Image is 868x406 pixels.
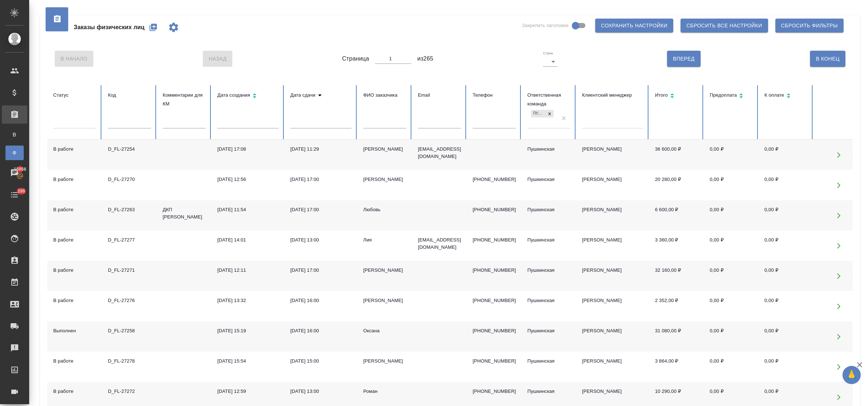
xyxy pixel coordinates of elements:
[847,299,862,314] button: Удалить
[418,236,461,251] p: [EMAIL_ADDRESS][DOMAIN_NAME]
[217,357,279,365] div: [DATE] 15:54
[576,291,649,321] td: [PERSON_NAME]
[531,110,546,117] div: Пушкинская
[527,176,570,183] div: Пушкинская
[418,146,461,160] p: [EMAIL_ADDRESS][DOMAIN_NAME]
[576,231,649,261] td: [PERSON_NAME]
[847,238,862,253] button: Удалить
[527,236,570,244] div: Пушкинская
[108,297,151,304] div: D_FL-27276
[831,208,846,223] button: Открыть
[686,21,762,30] span: Сбросить все настройки
[527,267,570,274] div: Пушкинская
[704,291,759,321] td: 0,00 ₽
[759,200,813,231] td: 0,00 ₽
[108,206,151,213] div: D_FL-27263
[108,327,151,335] div: D_FL-27258
[290,176,352,183] div: [DATE] 17:00
[144,19,162,36] button: Создать
[108,388,151,395] div: D_FL-27272
[810,51,845,67] button: В Конец
[418,91,461,100] div: Email
[831,268,846,283] button: Открыть
[649,261,704,291] td: 32 160,00 ₽
[704,170,759,200] td: 0,00 ₽
[290,146,352,153] div: [DATE] 11:29
[473,297,516,304] p: [PHONE_NUMBER]
[363,327,406,335] div: Оксана
[759,140,813,170] td: 0,00 ₽
[759,170,813,200] td: 0,00 ₽
[759,352,813,382] td: 0,00 ₽
[217,327,279,335] div: [DATE] 15:19
[217,146,279,153] div: [DATE] 17:08
[217,206,279,213] div: [DATE] 11:54
[704,261,759,291] td: 0,00 ₽
[527,327,570,335] div: Пушкинская
[217,297,279,304] div: [DATE] 13:32
[217,388,279,395] div: [DATE] 12:59
[831,238,846,253] button: Открыть
[473,267,516,274] p: [PHONE_NUMBER]
[363,236,406,244] div: Лия
[845,367,858,383] span: 🙏
[13,187,30,195] span: 286
[53,206,96,213] div: В работе
[831,359,846,374] button: Открыть
[163,91,206,108] div: Комментарии для КМ
[681,19,768,32] button: Сбросить все настройки
[759,321,813,352] td: 0,00 ₽
[342,54,369,63] span: Страница
[217,91,279,101] div: Сортировка
[53,327,96,335] div: Выполнен
[601,21,667,30] span: Сохранить настройки
[847,178,862,193] button: Удалить
[53,267,96,274] div: В работе
[473,236,516,244] p: [PHONE_NUMBER]
[831,147,846,162] button: Открыть
[527,297,570,304] div: Пушкинская
[108,176,151,183] div: D_FL-27270
[576,200,649,231] td: [PERSON_NAME]
[649,352,704,382] td: 3 864,00 ₽
[5,127,24,142] a: В
[9,131,20,138] span: В
[816,54,840,63] span: В Конец
[363,267,406,274] div: [PERSON_NAME]
[649,231,704,261] td: 3 360,00 ₽
[831,390,846,405] button: Открыть
[53,146,96,153] div: В работе
[2,164,27,182] a: 15956
[53,297,96,304] div: В работе
[290,327,352,335] div: [DATE] 16:00
[108,267,151,274] div: D_FL-27271
[473,357,516,365] p: [PHONE_NUMBER]
[667,51,700,67] button: Вперед
[108,236,151,244] div: D_FL-27277
[764,91,807,101] div: Сортировка
[217,236,279,244] div: [DATE] 14:01
[53,176,96,183] div: В работе
[576,170,649,200] td: [PERSON_NAME]
[74,23,144,32] span: Заказы физических лиц
[831,178,846,193] button: Открыть
[53,91,96,100] div: Статус
[759,291,813,321] td: 0,00 ₽
[473,388,516,395] p: [PHONE_NUMBER]
[290,267,352,274] div: [DATE] 17:00
[847,147,862,162] button: Удалить
[655,91,698,101] div: Сортировка
[363,91,406,100] div: ФИО заказчика
[759,261,813,291] td: 0,00 ₽
[363,388,406,395] div: Роман
[290,388,352,395] div: [DATE] 13:00
[108,357,151,365] div: D_FL-27278
[759,231,813,261] td: 0,00 ₽
[527,206,570,213] div: Пушкинская
[53,236,96,244] div: В работе
[704,231,759,261] td: 0,00 ₽
[290,91,352,100] div: Сортировка
[831,299,846,314] button: Открыть
[9,149,20,156] span: Ф
[576,352,649,382] td: [PERSON_NAME]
